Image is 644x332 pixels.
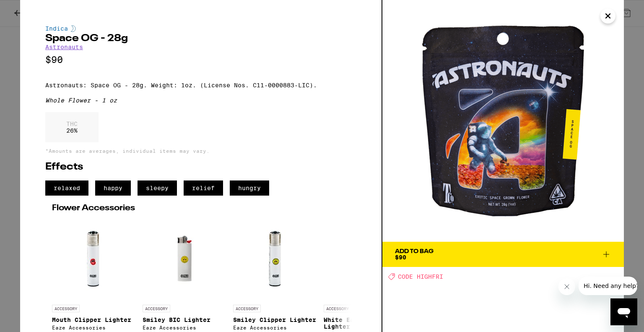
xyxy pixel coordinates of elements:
p: ACCESSORY [233,305,261,312]
img: Eaze Accessories - Smiley Clipper Lighter [233,217,317,301]
button: Add To Bag$90 [382,242,624,267]
p: THC [66,120,78,127]
p: Astronauts: Space OG - 28g. Weight: 1oz. (License Nos. C11-0000883-LIC). [45,82,356,89]
a: Astronauts [45,44,83,50]
img: Eaze Accessories - White Eaze Clipper Lighter [324,217,408,301]
img: Eaze Accessories - Mouth Clipper Lighter [52,217,136,301]
span: sleepy [138,180,177,196]
p: *Amounts are averages, individual items may vary. [45,148,356,154]
p: ACCESSORY [143,305,170,312]
iframe: Button to launch messaging window [610,298,637,325]
h2: Space OG - 28g [45,34,356,44]
div: Indica [45,25,356,32]
p: Smiley Clipper Lighter [233,316,317,323]
img: indicaColor.svg [71,25,76,32]
span: relaxed [45,180,88,196]
span: happy [95,180,131,196]
div: Eaze Accessories [52,325,136,330]
p: ACCESSORY [324,305,351,312]
img: Eaze Accessories - Smiley BIC Lighter [152,217,217,301]
span: Hi. Need any help? [5,6,60,13]
span: CODE HIGHFRI [398,273,443,280]
div: Add To Bag [395,248,434,254]
p: ACCESSORY [52,305,80,312]
h2: Flower Accessories [52,204,350,212]
p: $90 [45,55,356,65]
div: Eaze Accessories [233,325,317,330]
p: Smiley BIC Lighter [143,316,226,323]
button: Close [600,8,615,24]
p: Mouth Clipper Lighter [52,316,136,323]
span: hungry [230,180,269,196]
iframe: Close message [558,278,575,295]
div: Whole Flower - 1 oz [45,97,356,104]
span: $90 [395,254,406,261]
div: Eaze Accessories [143,325,226,330]
span: relief [184,180,223,196]
h2: Effects [45,162,356,172]
p: White Eaze Clipper Lighter [324,316,408,330]
iframe: Message from company [579,277,637,295]
div: 26 % [45,112,99,142]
